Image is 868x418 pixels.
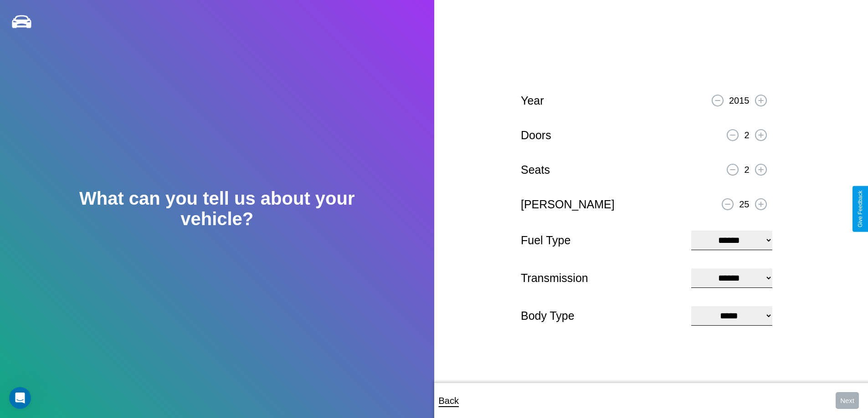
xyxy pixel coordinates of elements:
[729,92,750,109] p: 2015
[521,306,682,326] p: Body Type
[43,188,390,229] h2: What can you tell us about your vehicle?
[744,127,749,143] p: 2
[9,387,31,409] iframe: Intercom live chat
[521,268,682,288] p: Transmission
[744,161,749,178] p: 2
[439,393,459,409] p: Back
[521,194,615,215] p: [PERSON_NAME]
[521,160,550,180] p: Seats
[836,392,859,409] button: Next
[739,196,749,212] p: 25
[521,91,544,111] p: Year
[857,191,863,227] div: Give Feedback
[521,230,682,251] p: Fuel Type
[521,125,551,146] p: Doors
